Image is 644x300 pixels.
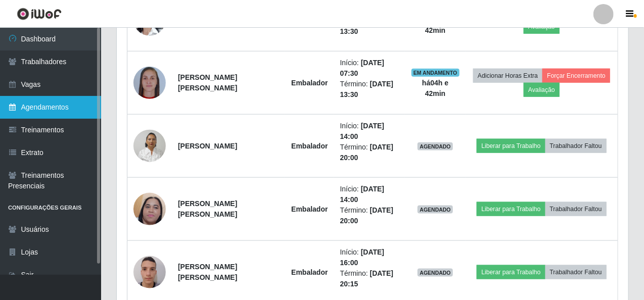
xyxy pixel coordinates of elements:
span: AGENDADO [418,142,453,151]
strong: [PERSON_NAME] [PERSON_NAME] [178,263,237,281]
li: Término: [340,268,399,289]
img: 1675303307649.jpeg [133,124,166,167]
span: AGENDADO [418,206,453,214]
button: Liberar para Trabalho [477,139,545,153]
button: Forçar Encerramento [542,69,610,83]
time: [DATE] 14:00 [340,185,385,204]
li: Início: [340,58,399,79]
li: Término: [340,79,399,100]
time: [DATE] 14:00 [340,122,385,140]
button: Trabalhador Faltou [545,139,607,153]
strong: há 04 h e 42 min [422,79,448,97]
strong: Embalador [291,142,328,150]
button: Trabalhador Faltou [545,265,607,279]
button: Adicionar Horas Extra [473,69,542,83]
img: 1714228813172.jpeg [133,251,166,293]
strong: há 04 h e 42 min [422,16,448,34]
strong: [PERSON_NAME] [178,142,237,150]
li: Início: [340,247,399,268]
span: AGENDADO [418,269,453,277]
img: 1739383182576.jpeg [133,173,166,245]
strong: Embalador [291,205,328,213]
img: 1705009290987.jpeg [133,67,166,99]
strong: Embalador [291,268,328,276]
time: [DATE] 07:30 [340,59,385,77]
button: Liberar para Trabalho [477,202,545,216]
strong: [PERSON_NAME] [PERSON_NAME] [178,199,237,218]
span: EM ANDAMENTO [411,69,459,77]
button: Liberar para Trabalho [477,265,545,279]
button: Trabalhador Faltou [545,202,607,216]
strong: Embalador [291,79,328,87]
li: Término: [340,205,399,226]
li: Início: [340,184,399,205]
time: [DATE] 16:00 [340,248,385,267]
li: Término: [340,142,399,163]
strong: [PERSON_NAME] [PERSON_NAME] [178,73,237,92]
button: Avaliação [524,83,560,97]
img: CoreUI Logo [17,8,62,20]
li: Início: [340,121,399,142]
